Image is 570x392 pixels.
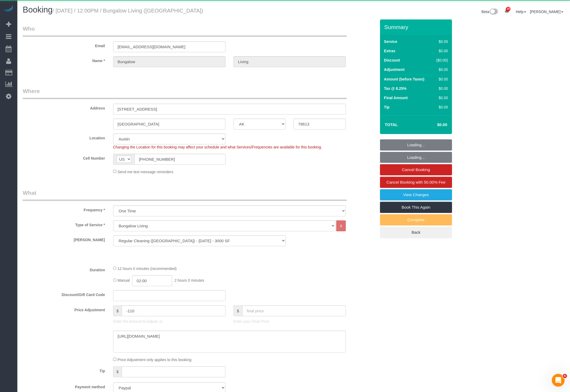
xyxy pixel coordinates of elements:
[19,366,109,374] label: Tip
[552,374,565,387] iframe: Intercom live chat
[19,382,109,390] label: Payment method
[380,189,452,200] a: View Changes
[242,305,346,316] input: final price
[113,41,225,52] input: Email
[380,164,452,175] a: Cancel Booking
[113,366,122,377] span: $
[23,25,347,37] legend: Who
[434,58,448,63] div: ($0.00)
[434,48,448,54] div: $0.00
[384,48,395,54] label: Extras
[19,235,109,243] label: [PERSON_NAME]
[516,10,526,14] a: Help
[117,358,191,362] span: Price Adjustment only applies to this booking
[384,58,400,63] label: Discount
[506,7,510,11] span: 29
[23,189,347,201] legend: What
[53,8,203,14] small: / [DATE] / 12:00PM / Bungalow Living ([GEOGRAPHIC_DATA])
[421,123,447,127] h4: $0.00
[384,95,408,100] label: Final Amount
[387,180,446,184] span: Cancel Booking with 50.00% Fee
[384,104,390,110] label: Tip
[384,86,406,91] label: Tax @ 8.25%
[434,67,448,72] div: $0.00
[175,278,204,282] span: 2 hours 0 minutes
[434,95,448,100] div: $0.00
[482,10,498,14] a: Beta
[134,154,225,165] input: Cell Number
[380,202,452,213] a: Book This Again
[233,56,346,67] input: Last Name
[19,104,109,111] label: Address
[233,305,242,316] span: $
[380,227,452,238] a: Back
[502,5,512,17] a: 29
[384,39,397,44] label: Service
[19,134,109,141] label: Location
[19,220,109,228] label: Type of Service *
[19,41,109,49] label: Email
[113,119,225,130] input: City
[530,10,563,14] a: [PERSON_NAME]
[113,145,322,149] span: Changing the Location for this booking may affect your schedule and what Services/Frequencies are...
[19,305,109,313] label: Price Adjustment
[113,319,225,324] p: Enter the Amount to Adjust, or
[19,265,109,273] label: Duration
[434,104,448,110] div: $0.00
[434,86,448,91] div: $0.00
[23,5,53,14] span: Booking
[113,305,122,316] span: $
[233,319,346,324] p: Enter your Final Price
[384,24,449,30] h3: Summary
[117,278,130,282] span: Manual
[19,290,109,297] label: Discount/Gift Card Code
[434,39,448,44] div: $0.00
[385,122,398,127] strong: Total
[384,67,405,72] label: Adjustment
[563,374,567,378] span: 6
[19,56,109,63] label: Name *
[434,76,448,82] div: $0.00
[380,177,452,188] a: Cancel Booking with 50.00% Fee
[19,205,109,213] label: Frequency *
[117,169,173,174] span: Send me text message reminders
[3,5,14,13] img: Automaid Logo
[294,119,346,130] input: Zip Code
[489,9,498,15] img: New interface
[19,154,109,161] label: Cell Number
[113,56,225,67] input: First Name
[117,266,177,271] span: 12 hours 0 minutes (recommended)
[23,87,347,99] legend: Where
[384,76,424,82] label: Amount (before Taxes)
